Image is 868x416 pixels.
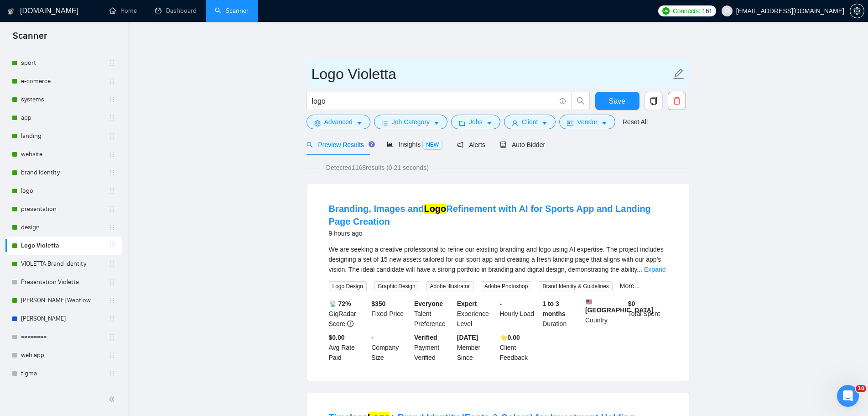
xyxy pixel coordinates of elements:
[620,282,640,290] a: More...
[500,141,545,148] span: Auto Bidder
[368,140,376,148] div: Tooltip anchor
[108,315,115,322] span: holder
[500,334,520,341] b: ⭐️ 0.00
[320,163,435,173] span: Detected 1168 results (0.21 seconds)
[5,163,122,182] li: brand identity
[21,364,108,383] a: figma
[109,395,118,404] span: double-left
[5,109,122,127] li: app
[5,346,122,364] li: web app
[21,182,108,200] a: logo
[108,96,115,103] span: holder
[486,120,493,126] span: caret-down
[5,291,122,310] li: ANNA Webflow
[19,280,153,300] div: 🔠 GigRadar Search Syntax: Query Operators for Optimized Job Searches
[583,299,626,329] div: Country
[5,90,122,109] li: systems
[61,285,121,321] button: Чат
[8,4,14,19] img: logo
[21,109,108,127] a: app
[382,120,388,126] span: bars
[21,218,108,237] a: design
[108,224,115,231] span: holder
[5,54,122,72] li: sport
[312,63,671,85] input: Scanner name...
[371,334,374,341] b: -
[18,17,33,32] img: logo
[433,120,440,126] span: caret-down
[329,228,667,239] div: 9 hours ago
[572,97,589,105] span: search
[108,59,115,67] span: holder
[837,385,859,407] iframe: Intercom live chat
[572,92,590,110] button: search
[5,328,122,346] li: ========
[559,115,615,129] button: idcardVendorcaret-down
[21,72,108,90] a: e-comerce
[422,140,442,150] span: NEW
[850,4,864,18] button: setting
[108,333,115,341] span: holder
[13,250,169,277] div: ✅ How To: Connect your agency to [DOMAIN_NAME]
[457,141,485,148] span: Alerts
[412,299,455,329] div: Talent Preference
[329,281,367,291] span: Logo Design
[21,163,108,182] a: brand identity
[13,277,169,303] div: 🔠 GigRadar Search Syntax: Query Operators for Optimized Job Searches
[628,300,635,307] b: $ 0
[387,141,442,148] span: Insights
[369,332,412,363] div: Company Size
[108,187,115,195] span: holder
[9,175,173,220] div: Отправить сообщениеОбычно мы отвечаем в течение менее минуты
[512,120,518,126] span: user
[5,29,54,48] span: Scanner
[108,205,115,213] span: holder
[645,97,662,105] span: copy
[586,299,592,305] img: 🇺🇸
[539,281,612,291] span: Brand Identity & Guidelines
[132,15,151,33] img: Profile image for Oleksandr
[595,92,639,110] button: Save
[626,299,669,329] div: Total Spent
[307,115,370,129] button: settingAdvancedcaret-down
[122,285,182,321] button: Помощь
[108,151,115,158] span: holder
[307,141,372,148] span: Preview Results
[387,141,393,147] span: area-chart
[455,332,498,363] div: Member Since
[59,153,105,163] div: • 1 нед. назад
[504,115,556,129] button: userClientcaret-down
[457,142,463,148] span: notification
[21,145,108,163] a: website
[668,92,686,110] button: delete
[369,299,412,329] div: Fixed-Price
[5,127,122,145] li: landing
[414,334,437,341] b: Verified
[601,120,608,126] span: caret-down
[108,114,115,121] span: holder
[13,228,169,247] button: Поиск по статьям
[21,328,108,346] a: ========
[498,332,541,363] div: Client Feedback
[541,120,548,126] span: caret-down
[850,7,864,15] span: setting
[5,273,122,291] li: Presentation Violetta
[21,310,108,328] a: [PERSON_NAME]
[673,6,700,16] span: Connects:
[5,218,122,237] li: design
[567,120,573,126] span: idcard
[424,204,446,214] mark: Logo
[108,297,115,304] span: holder
[21,291,108,310] a: [PERSON_NAME] Webflow
[21,54,108,72] a: sport
[673,68,685,80] span: edit
[108,279,115,286] span: holder
[108,352,115,359] span: holder
[609,95,625,107] span: Save
[662,7,670,15] img: upwork-logo.png
[392,117,430,127] span: Job Category
[668,97,686,105] span: delete
[5,200,122,218] li: presentation
[412,332,455,363] div: Payment Verified
[19,144,37,163] img: Profile image for Dima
